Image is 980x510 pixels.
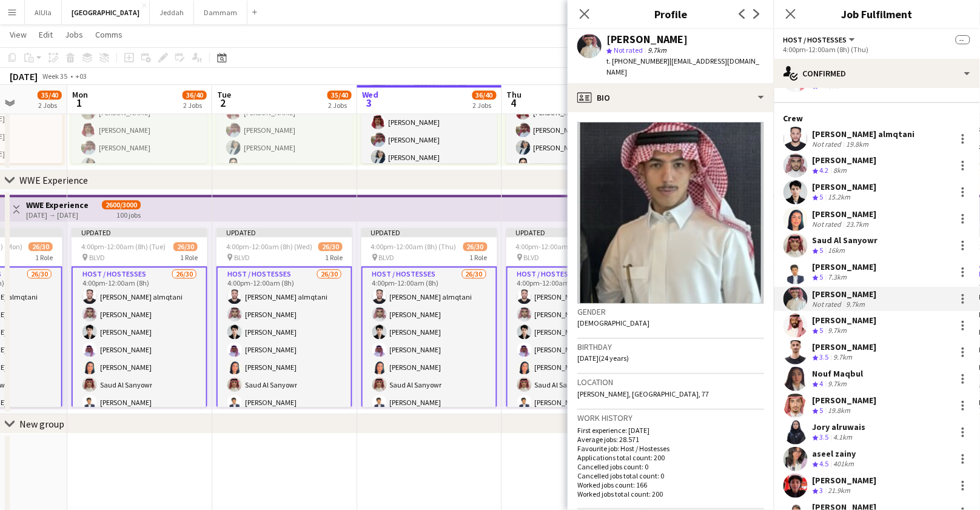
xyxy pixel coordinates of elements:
span: 36/40 [472,90,497,99]
div: Updated [506,227,642,237]
app-job-card: Updated4:00pm-12:00am (8h) (Fri)26/30 BLVD1 RoleHost / Hostesses26/304:00pm-12:00am (8h)[PERSON_N... [506,227,642,407]
div: Not rated [813,220,844,229]
span: Wed [362,89,379,100]
div: WWE Experience [19,174,88,186]
span: Edit [39,29,53,40]
div: 9.7km [826,326,850,336]
div: 2 Jobs [328,101,351,110]
span: View [10,29,27,40]
div: Crew [774,113,980,124]
div: Confirmed [774,59,980,88]
span: t. [PHONE_NUMBER] [606,56,670,65]
div: [PERSON_NAME] [813,289,877,300]
button: Jeddah [150,1,194,24]
span: 2600/3000 [102,200,141,209]
div: 100 jobs [116,209,141,220]
span: [PERSON_NAME], [GEOGRAPHIC_DATA], 77 [577,389,709,398]
span: 35/40 [327,90,352,99]
span: 5 [820,326,824,335]
span: 3.5 [820,432,829,441]
div: New group [19,418,64,430]
span: 26/30 [463,242,488,251]
span: 36/40 [183,90,207,99]
div: 4.1km [831,432,855,443]
span: 5 [820,246,824,255]
span: 4:00pm-12:00am (8h) (Wed) [226,242,312,251]
div: [PERSON_NAME] [813,181,877,192]
div: [DATE] → [DATE] [26,210,89,220]
button: AlUla [25,1,62,24]
span: 4:00pm-12:00am (8h) (Tue) [81,242,166,251]
span: 1 Role [180,253,198,262]
app-job-card: Updated4:00pm-12:00am (8h) (Wed)26/30 BLVD1 RoleHost / Hostesses26/304:00pm-12:00am (8h)[PERSON_N... [216,227,352,407]
h3: Profile [568,6,774,22]
span: 4.2 [820,166,829,175]
span: 26/30 [318,242,343,251]
span: BLVD [379,253,395,262]
h3: WWE Experience [26,200,89,210]
app-job-card: Updated4:00pm-12:00am (8h) (Tue)26/30 BLVD1 RoleHost / Hostesses26/304:00pm-12:00am (8h)[PERSON_N... [72,227,207,407]
h3: Location [577,377,764,388]
a: Comms [90,27,127,42]
p: Cancelled jobs total count: 0 [577,471,764,480]
div: Nouf Maqbul [813,368,864,379]
span: Not rated [614,45,643,55]
span: 2 [215,96,231,110]
div: 9.7km [831,352,855,363]
div: [PERSON_NAME] [813,315,877,326]
span: 3 [820,486,824,495]
div: 2 Jobs [183,101,206,110]
app-card-role: Promoter10/108:00am-4:00pm (8h)[PERSON_NAME][PERSON_NAME]bshayer [PERSON_NAME][PERSON_NAME][PERSO... [361,22,497,222]
span: 1 [70,96,88,110]
p: Cancelled jobs count: 0 [577,462,764,471]
h3: Work history [577,412,764,423]
div: [PERSON_NAME] [813,395,877,406]
span: 5 [820,272,824,281]
div: 21.9km [826,486,853,496]
div: 7.3km [826,272,850,283]
span: Tue [217,89,231,100]
p: Favourite job: Host / Hostesses [577,444,764,453]
div: 2 Jobs [473,101,496,110]
a: View [5,27,32,42]
div: 23.7km [844,220,871,229]
span: 4.5 [820,459,829,468]
div: 9.7km [826,379,850,389]
div: [PERSON_NAME] [813,261,877,272]
div: 19.8km [826,406,853,416]
span: BLVD [234,253,250,262]
div: 9.7km [844,300,868,309]
span: 3 [360,96,379,110]
button: Dammam [194,1,247,24]
p: Applications total count: 200 [577,453,764,462]
span: Comms [95,29,122,40]
p: First experience: [DATE] [577,426,764,435]
div: [PERSON_NAME] [606,34,688,45]
button: [GEOGRAPHIC_DATA] [62,1,150,24]
div: Jory alruwais [813,421,866,432]
span: 3.5 [820,352,829,361]
div: 19.8km [844,139,871,149]
a: Edit [34,27,58,42]
span: 4 [820,379,824,388]
div: 401km [831,459,857,469]
div: [PERSON_NAME] [813,155,877,166]
span: 1 Role [325,253,343,262]
span: 4:00pm-12:00am (8h) (Fri) [516,242,597,251]
div: aseel zainy [813,448,857,459]
div: Bio [568,83,774,112]
span: 4 [505,96,522,110]
div: Saud Al Sanyowr [813,235,878,246]
span: 1 Role [470,253,488,262]
span: [DATE] (24 years) [577,354,629,363]
app-job-card: Updated4:00pm-12:00am (8h) (Thu)26/30 BLVD1 RoleHost / Hostesses26/304:00pm-12:00am (8h)[PERSON_N... [361,227,497,407]
span: 26/30 [173,242,198,251]
span: 5 [820,406,824,415]
p: Worked jobs total count: 200 [577,489,764,498]
span: Host / Hostesses [784,35,847,44]
div: Updated [72,227,207,237]
h3: Birthday [577,341,764,352]
span: Thu [507,89,522,100]
span: Jobs [65,29,83,40]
